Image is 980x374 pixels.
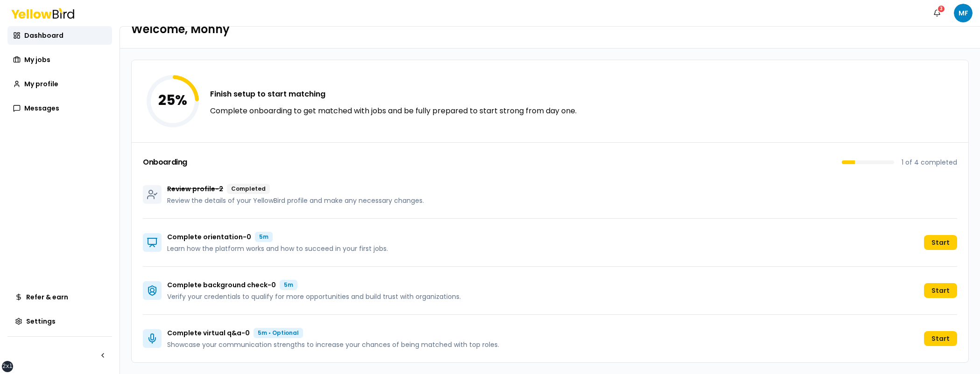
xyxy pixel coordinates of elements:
p: Complete virtual q&a - 0 [167,328,250,338]
button: 3 [928,4,946,22]
p: Review profile - 2 [167,184,223,194]
span: Dashboard [24,31,63,40]
p: Showcase your communication strengths to increase your chances of being matched with top roles. [167,340,499,349]
p: Complete onboarding to get matched with jobs and be fully prepared to start strong from day one. [210,105,577,117]
p: Complete orientation - 0 [167,232,251,242]
a: Dashboard [7,26,112,45]
p: 1 of 4 completed [902,158,957,167]
div: 5m [280,280,297,290]
span: My jobs [24,55,50,64]
h3: Finish setup to start matching [210,89,577,100]
a: Settings [7,312,112,331]
span: My profile [24,79,58,89]
h3: Onboarding [143,159,187,166]
div: 5m [255,232,273,242]
h1: Welcome, Monny [131,22,969,37]
a: My jobs [7,50,112,69]
p: Verify your credentials to qualify for more opportunities and build trust with organizations. [167,292,461,301]
p: Learn how the platform works and how to succeed in your first jobs. [167,244,388,253]
a: Refer & earn [7,288,112,306]
span: Refer & earn [26,292,68,302]
span: Messages [24,104,59,113]
div: 2xl [2,363,13,370]
button: Start [924,331,957,346]
div: 3 [937,5,945,13]
p: Review the details of your YellowBird profile and make any necessary changes. [167,196,424,205]
span: Settings [26,317,56,326]
span: MF [954,4,973,22]
a: My profile [7,75,112,93]
button: Start [924,235,957,250]
tspan: 25 % [158,90,187,110]
p: Complete background check - 0 [167,280,276,290]
div: Completed [227,184,270,194]
button: Start [924,283,957,298]
a: Messages [7,99,112,118]
div: 5m • Optional [254,328,303,338]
